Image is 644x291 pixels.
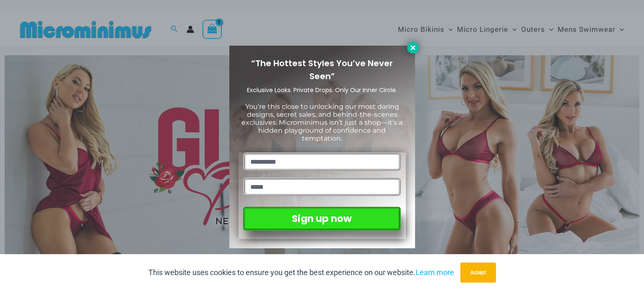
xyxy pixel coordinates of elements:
button: Accept [460,263,496,283]
button: Close [407,42,419,54]
p: This website uses cookies to ensure you get the best experience on our website. [148,266,454,279]
span: Exclusive Looks. Private Drops. Only Our Inner Circle. [247,86,397,94]
span: You’re this close to unlocking our most daring designs, secret sales, and behind-the-scenes exclu... [241,103,402,143]
button: Sign up now [243,207,400,231]
a: Learn more [415,268,454,277]
span: “The Hottest Styles You’ve Never Seen” [251,57,393,82]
